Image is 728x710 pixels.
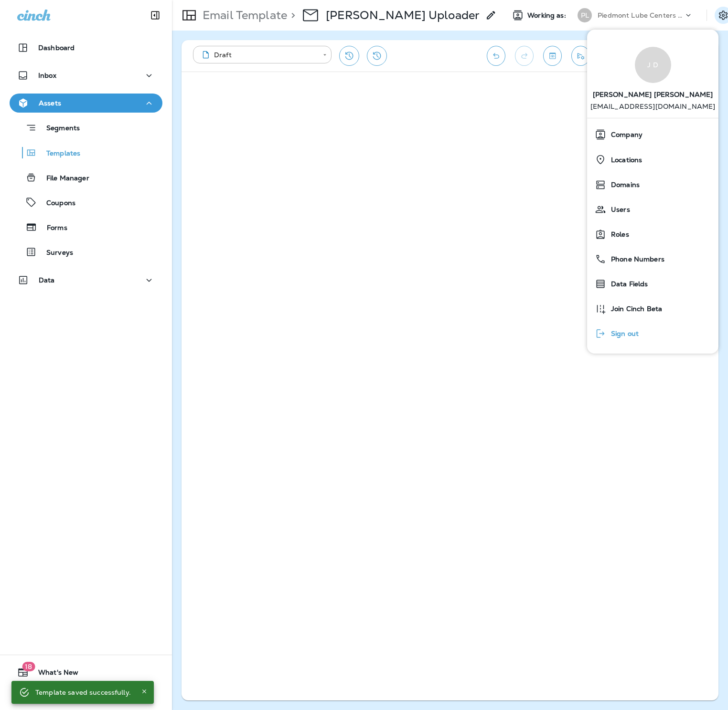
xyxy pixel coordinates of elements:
[590,103,716,118] p: [EMAIL_ADDRESS][DOMAIN_NAME]
[10,66,162,85] button: Inbox
[10,271,162,290] button: Data
[10,167,162,188] button: File Manager
[10,686,162,705] button: Support
[10,117,162,138] button: Segments
[22,662,35,671] span: 18
[587,147,718,172] button: Locations
[326,8,480,22] p: [PERSON_NAME] Uploader
[199,8,287,22] p: Email Template
[606,206,630,214] span: Users
[587,271,718,296] button: Data Fields
[37,174,89,183] p: File Manager
[591,150,715,169] a: Locations
[587,197,718,222] button: Users
[606,330,639,338] span: Sign out
[635,47,671,83] div: J D
[606,230,629,239] span: Roles
[37,249,73,258] p: Surveys
[591,250,715,269] a: Phone Numbers
[37,199,75,208] p: Coupons
[587,321,718,346] button: Sign out
[29,668,78,680] span: What's New
[593,83,713,103] span: [PERSON_NAME] [PERSON_NAME]
[591,125,715,144] a: Company
[606,181,640,189] span: Domains
[200,50,316,60] div: Draft
[139,686,150,697] button: Close
[587,222,718,247] button: Roles
[39,99,61,107] p: Assets
[606,156,642,164] span: Locations
[606,305,662,313] span: Join Cinch Beta
[591,175,715,194] a: Domains
[10,192,162,212] button: Coupons
[587,37,718,118] a: J D[PERSON_NAME] [PERSON_NAME] [EMAIL_ADDRESS][DOMAIN_NAME]
[10,94,162,113] button: Assets
[367,46,387,66] button: View Changelog
[35,684,131,701] div: Template saved successfully.
[287,8,295,22] p: >
[587,296,718,321] button: Join Cinch Beta
[527,11,568,20] span: Working as:
[10,38,162,57] button: Dashboard
[587,172,718,197] button: Domains
[606,255,664,263] span: Phone Numbers
[38,72,56,79] p: Inbox
[10,663,162,682] button: 18What's New
[587,122,718,147] button: Company
[591,274,715,293] a: Data Fields
[39,276,55,284] p: Data
[591,200,715,219] a: Users
[606,280,648,288] span: Data Fields
[10,143,162,163] button: Templates
[598,11,684,19] p: Piedmont Lube Centers LLC
[10,217,162,237] button: Forms
[37,124,80,134] p: Segments
[543,46,562,66] button: Toggle preview
[142,6,169,25] button: Collapse Sidebar
[587,247,718,271] button: Phone Numbers
[37,224,67,233] p: Forms
[339,46,359,66] button: Restore from previous version
[578,8,592,22] div: PL
[591,225,715,244] a: Roles
[571,46,590,66] button: Send test email
[326,8,480,22] div: Zeller Uploader
[606,131,642,139] span: Company
[37,149,80,158] p: Templates
[10,242,162,262] button: Surveys
[487,46,505,66] button: Undo
[38,44,75,52] p: Dashboard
